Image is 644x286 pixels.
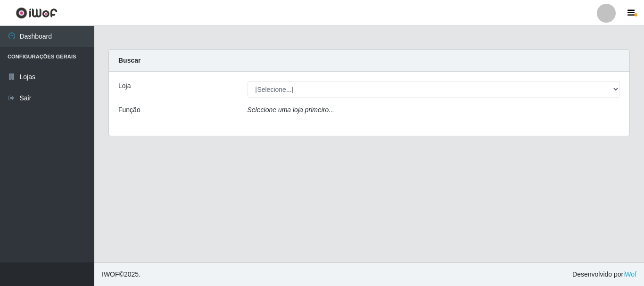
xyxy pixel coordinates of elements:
label: Função [118,105,140,115]
a: iWof [623,270,636,278]
span: © 2025 . [102,270,140,279]
img: CoreUI Logo [16,7,58,19]
span: Desenvolvido por [572,270,636,279]
span: IWOF [102,270,119,278]
strong: Buscar [118,57,140,64]
i: Selecione uma loja primeiro... [248,106,334,114]
label: Loja [118,81,131,91]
